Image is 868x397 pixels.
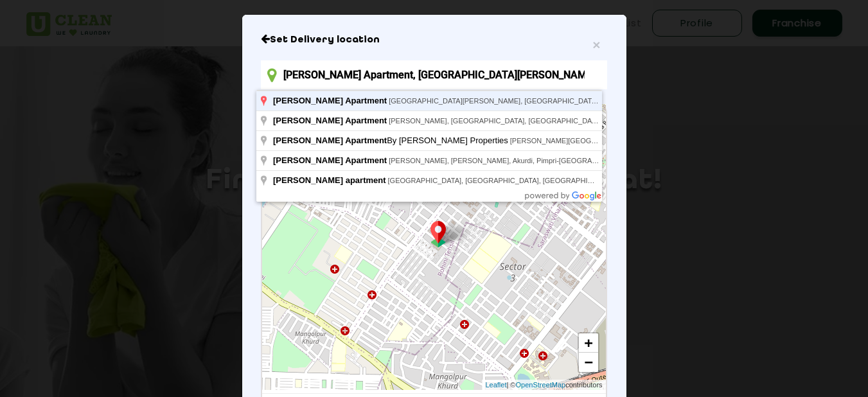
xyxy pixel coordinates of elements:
button: Close [592,38,600,51]
span: [PERSON_NAME] apartment [273,175,386,185]
span: By [PERSON_NAME] Properties [273,136,510,145]
span: [PERSON_NAME] Apartment [273,155,387,165]
span: [PERSON_NAME], [GEOGRAPHIC_DATA], [GEOGRAPHIC_DATA], [GEOGRAPHIC_DATA], [GEOGRAPHIC_DATA] [389,117,757,125]
a: Leaflet [485,380,506,391]
span: [PERSON_NAME] Apartment [273,136,387,145]
a: Zoom in [579,333,598,353]
span: [PERSON_NAME] Apartment [273,96,387,105]
span: [PERSON_NAME], [PERSON_NAME], Akurdi, Pimpri-[GEOGRAPHIC_DATA], [GEOGRAPHIC_DATA], [GEOGRAPHIC_DATA] [389,157,787,164]
a: OpenStreetMap [515,380,565,391]
span: [PERSON_NAME] Apartment [273,116,387,125]
input: Enter location [261,60,607,89]
div: | © contributors [482,380,605,391]
span: [GEOGRAPHIC_DATA], [GEOGRAPHIC_DATA], [GEOGRAPHIC_DATA] [388,177,617,184]
h6: Close [261,33,607,46]
span: × [592,37,600,52]
a: Zoom out [579,353,598,372]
